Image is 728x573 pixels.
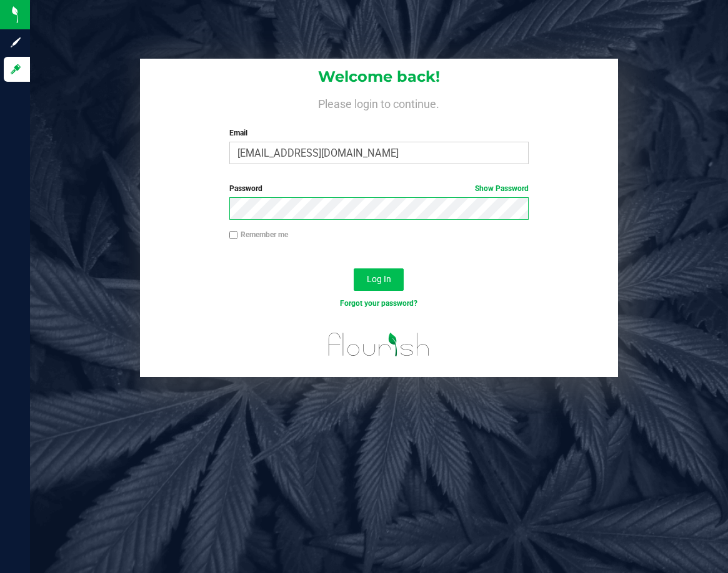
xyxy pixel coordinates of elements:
[367,274,391,284] span: Log In
[475,184,529,193] a: Show Password
[140,95,618,110] h4: Please login to continue.
[229,229,288,240] label: Remember me
[229,231,238,240] input: Remember me
[340,299,417,308] a: Forgot your password?
[319,322,439,367] img: flourish_logo.svg
[354,268,404,291] button: Log In
[9,36,22,49] inline-svg: Sign up
[9,63,22,76] inline-svg: Log in
[229,184,262,193] span: Password
[229,127,529,139] label: Email
[140,69,618,85] h1: Welcome back!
